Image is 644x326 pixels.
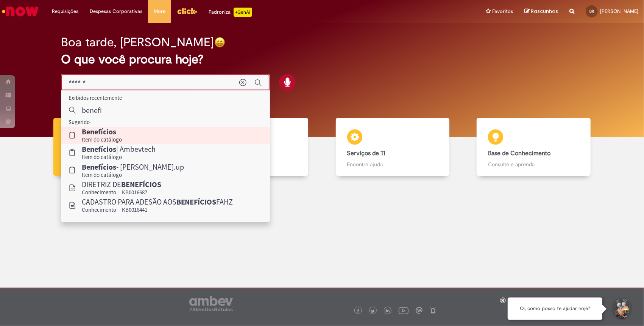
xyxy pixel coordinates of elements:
[61,36,214,49] h2: Boa tarde, [PERSON_NAME]
[610,298,633,320] button: Iniciar Conversa de Suporte
[214,37,225,48] img: happy-face.png
[589,9,594,14] span: BR
[356,309,360,313] img: logo_footer_facebook.png
[61,53,583,66] h2: O que você procura hoje?
[430,307,437,314] img: logo_footer_naosei.png
[508,298,602,320] div: Oi, como posso te ajudar hoje?
[52,8,78,15] span: Requisições
[488,150,550,157] b: Base de Conhecimento
[347,150,386,157] b: Serviços de TI
[416,307,423,314] img: logo_footer_workplace.png
[90,8,142,15] span: Despesas Corporativas
[463,118,604,176] a: Base de Conhecimento Consulte e aprenda
[524,8,558,15] a: Rascunhos
[234,8,252,17] p: +GenAi
[386,309,390,313] img: logo_footer_linkedin.png
[492,8,513,15] span: Favoritos
[177,5,197,17] img: click_logo_yellow_360x200.png
[600,8,638,14] span: [PERSON_NAME]
[209,8,252,17] div: Padroniza
[371,309,375,313] img: logo_footer_twitter.png
[322,118,463,176] a: Serviços de TI Encontre ajuda
[40,118,181,176] a: Tirar dúvidas Tirar dúvidas com Lupi Assist e Gen Ai
[1,4,40,19] img: ServiceNow
[488,161,579,168] p: Consulte e aprenda
[189,296,233,311] img: logo_footer_ambev_rotulo_gray.png
[399,306,409,315] img: logo_footer_youtube.png
[347,161,438,168] p: Encontre ajuda
[531,8,558,15] span: Rascunhos
[154,8,165,15] span: More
